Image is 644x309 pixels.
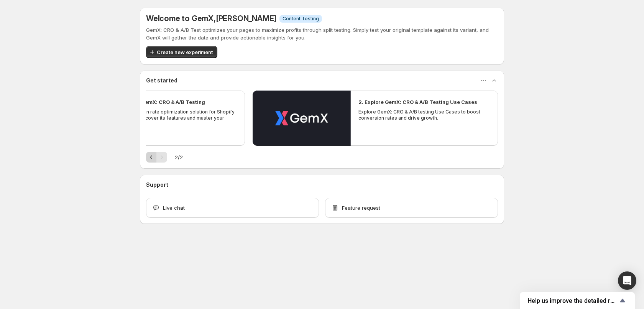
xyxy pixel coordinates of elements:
[163,204,185,212] span: Live chat
[146,14,276,23] h5: Welcome to GemX
[157,48,213,56] span: Create new experiment
[146,152,157,163] button: Previous
[146,26,498,41] p: GemX: CRO & A/B Test optimizes your pages to maximize profits through split testing. Simply test ...
[175,153,183,161] span: 2 / 2
[146,181,168,189] h3: Support
[252,90,350,146] button: Play video
[358,109,490,121] p: Explore GemX: CRO & A/B testing Use Cases to boost conversion rates and drive growth.
[527,296,627,305] button: Show survey - Help us improve the detailed report for A/B campaigns
[146,152,167,163] nav: Pagination
[214,14,276,23] span: , [PERSON_NAME]
[105,98,205,106] h2: 1. Get to Know GemX: CRO & A/B Testing
[342,204,380,212] span: Feature request
[105,109,237,127] p: GemX - conversion rate optimization solution for Shopify store owners. Discover its features and ...
[358,98,477,106] h2: 2. Explore GemX: CRO & A/B Testing Use Cases
[283,16,319,22] span: Content Testing
[527,297,618,304] span: Help us improve the detailed report for A/B campaigns
[618,271,636,290] div: Open Intercom Messenger
[146,77,177,84] h3: Get started
[146,46,217,58] button: Create new experiment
